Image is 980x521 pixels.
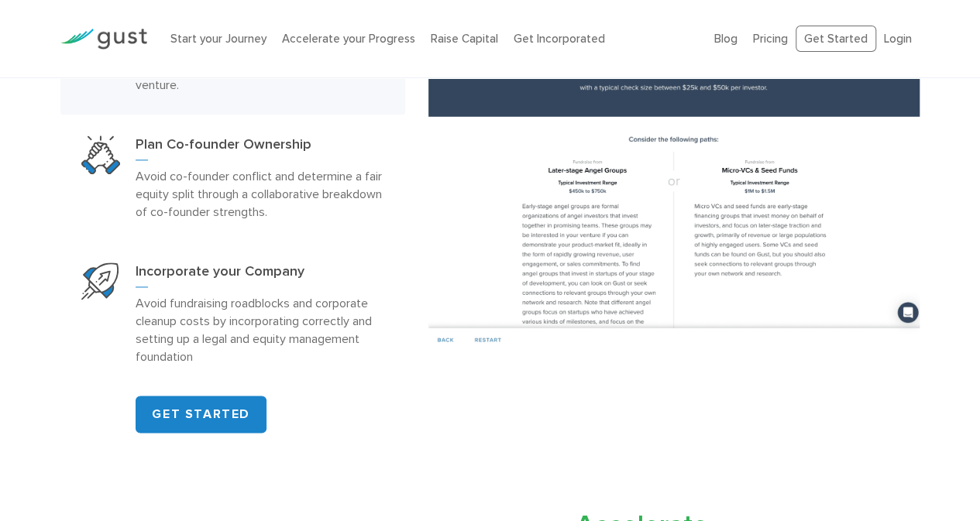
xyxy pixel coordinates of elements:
a: Plan Co Founder OwnershipPlan Co-founder OwnershipAvoid co-founder conflict and determine a fair ... [60,115,404,242]
a: Login [884,32,912,46]
a: Get Started [796,26,876,53]
p: Avoid co-founder conflict and determine a fair equity split through a collaborative breakdown of ... [136,167,383,221]
span: Find out how much you can raise, which investors to target, and how to improve your venture. [136,42,374,92]
p: Avoid fundraising roadblocks and corporate cleanup costs by incorporating correctly and setting u... [136,294,383,365]
a: Accelerate your Progress [282,32,415,46]
a: Get Incorporated [514,32,605,46]
a: Raise Capital [431,32,498,46]
img: Gust Logo [60,29,147,50]
img: Plan Co Founder Ownership [81,135,120,174]
h3: Plan Co-founder Ownership [136,135,383,160]
a: Start Your CompanyIncorporate your CompanyAvoid fundraising roadblocks and corporate cleanup cost... [60,242,404,386]
img: Start Your Company [81,262,119,300]
a: Blog [714,32,738,46]
a: Pricing [753,32,788,46]
a: Start your Journey [170,32,266,46]
h3: Incorporate your Company [136,262,383,287]
a: GET STARTED [136,396,266,433]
